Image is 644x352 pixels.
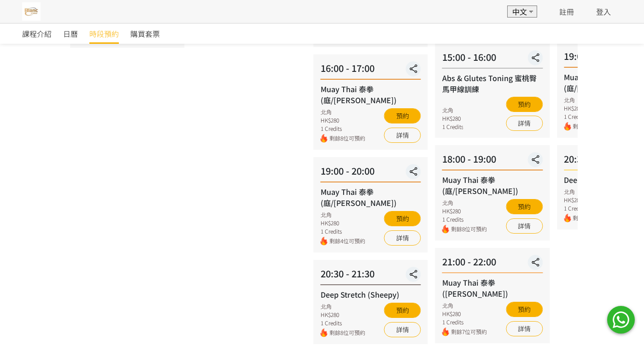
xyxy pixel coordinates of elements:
[321,108,365,116] div: 北角
[329,329,365,337] span: 剩餘8位可預約
[130,28,160,39] span: 購買套票
[442,199,487,207] div: 北角
[22,2,41,21] img: THgjIW9v0vP8FkcVPggNTCb1B0l2x6CQsFzpAQmc.jpg
[130,23,160,44] a: 購買套票
[442,50,543,69] div: 15:00 - 16:00
[564,188,609,196] div: 北角
[442,106,463,114] div: 北角
[321,319,365,327] div: 1 Credits
[573,214,609,223] span: 剩餘8位可預約
[22,23,52,44] a: 課程介紹
[321,329,328,337] img: fire.png
[384,108,421,123] button: 預約
[321,164,421,182] div: 19:00 - 20:00
[559,6,574,17] a: 註冊
[564,104,609,112] div: HK$280
[442,318,487,326] div: 1 Credits
[321,61,421,80] div: 16:00 - 17:00
[63,23,78,44] a: 日曆
[321,134,328,143] img: fire.png
[564,204,609,212] div: 1 Credits
[321,219,365,227] div: HK$280
[321,267,421,285] div: 20:30 - 21:30
[506,218,543,234] a: 詳情
[442,72,543,94] div: Abs & Glutes Toning 蜜桃臀馬甲線訓練
[506,199,543,214] button: 預約
[506,302,543,317] button: 預約
[442,215,487,223] div: 1 Credits
[22,28,52,39] span: 課程介紹
[384,230,421,246] a: 詳情
[89,23,119,44] a: 時段預約
[451,328,487,336] span: 剩餘7位可預約
[329,134,365,143] span: 剩餘8位可預約
[442,123,463,131] div: 1 Credits
[384,322,421,337] a: 詳情
[321,186,421,208] div: Muay Thai 泰拳 (庭/[PERSON_NAME])
[442,301,487,310] div: 北角
[321,289,421,300] div: Deep Stretch (Sheepy)
[442,207,487,215] div: HK$280
[506,321,543,336] a: 詳情
[506,97,543,112] button: 預約
[564,112,609,121] div: 1 Credits
[321,211,365,219] div: 北角
[89,28,119,39] span: 時段預約
[329,237,365,246] span: 剩餘4位可預約
[321,302,365,311] div: 北角
[321,83,421,106] div: Muay Thai 泰拳 (庭/[PERSON_NAME])
[442,310,487,318] div: HK$280
[564,122,571,131] img: fire.png
[564,96,609,104] div: 北角
[384,211,421,226] button: 預約
[384,128,421,143] a: 詳情
[321,237,328,246] img: fire.png
[442,328,449,336] img: fire.png
[384,303,421,318] button: 預約
[442,255,543,273] div: 21:00 - 22:00
[442,174,543,196] div: Muay Thai 泰拳 (庭/[PERSON_NAME])
[63,28,78,39] span: 日曆
[442,152,543,170] div: 18:00 - 19:00
[564,214,571,223] img: fire.png
[321,311,365,319] div: HK$280
[573,122,609,131] span: 剩餘5位可預約
[321,227,365,235] div: 1 Credits
[442,114,463,123] div: HK$280
[442,277,543,299] div: Muay Thai 泰拳 ([PERSON_NAME])
[442,225,449,234] img: fire.png
[451,225,487,234] span: 剩餘8位可預約
[321,116,365,124] div: HK$280
[321,124,365,133] div: 1 Credits
[506,116,543,131] a: 詳情
[564,196,609,204] div: HK$280
[596,6,611,17] a: 登入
